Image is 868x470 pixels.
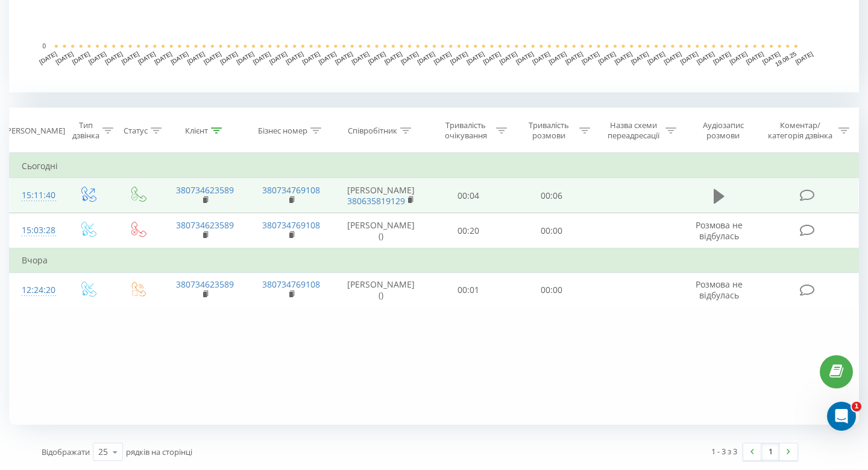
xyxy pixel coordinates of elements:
[465,50,485,65] text: [DATE]
[137,50,157,65] text: [DATE]
[176,184,234,196] a: 380734623589
[22,184,51,207] div: 15:11:40
[285,50,304,65] text: [DATE]
[548,50,568,65] text: [DATE]
[679,50,699,65] text: [DATE]
[72,120,99,141] div: Тип дзвінка
[42,43,46,50] text: 0
[104,50,124,65] text: [DATE]
[335,178,427,213] td: [PERSON_NAME]
[71,50,91,65] text: [DATE]
[433,50,453,65] text: [DATE]
[55,50,75,65] text: [DATE]
[126,446,192,457] span: рядків на сторінці
[301,50,321,65] text: [DATE]
[604,120,662,141] div: Назва схеми переадресації
[98,446,108,458] div: 25
[614,50,634,65] text: [DATE]
[38,50,58,65] text: [DATE]
[580,50,600,65] text: [DATE]
[646,50,666,65] text: [DATE]
[564,50,584,65] text: [DATE]
[449,50,469,65] text: [DATE]
[87,50,107,65] text: [DATE]
[176,219,234,231] a: 380734623589
[427,178,511,213] td: 00:04
[852,402,861,411] span: 1
[262,219,320,231] a: 380734769108
[761,443,779,460] a: 1
[482,50,502,65] text: [DATE]
[761,50,781,65] text: [DATE]
[597,50,617,65] text: [DATE]
[22,278,51,302] div: 12:24:20
[521,120,576,141] div: Тривалість розмови
[774,50,798,68] text: 19.08.25
[169,50,189,65] text: [DATE]
[153,50,173,65] text: [DATE]
[22,219,51,242] div: 15:03:28
[427,272,511,307] td: 00:01
[827,402,856,431] iframe: Intercom live chat
[42,446,90,457] span: Відображати
[203,50,222,65] text: [DATE]
[318,50,338,65] text: [DATE]
[347,195,405,207] a: 380635819129
[696,50,715,65] text: [DATE]
[630,50,650,65] text: [DATE]
[729,50,749,65] text: [DATE]
[121,50,140,65] text: [DATE]
[262,184,320,196] a: 380734769108
[383,50,403,65] text: [DATE]
[510,272,593,307] td: 00:00
[794,50,814,65] text: [DATE]
[745,50,765,65] text: [DATE]
[438,120,494,141] div: Тривалість очікування
[262,278,320,290] a: 380734769108
[510,178,593,213] td: 00:06
[416,50,436,65] text: [DATE]
[10,248,859,272] td: Вчора
[186,50,206,65] text: [DATE]
[236,50,256,65] text: [DATE]
[348,126,397,136] div: Співробітник
[334,50,354,65] text: [DATE]
[515,50,535,65] text: [DATE]
[4,126,65,136] div: [PERSON_NAME]
[219,50,239,65] text: [DATE]
[498,50,518,65] text: [DATE]
[510,213,593,249] td: 00:00
[696,219,743,242] span: Розмова не відбулась
[335,213,427,249] td: [PERSON_NAME] ()
[335,272,427,307] td: [PERSON_NAME] ()
[765,120,835,141] div: Коментар/категорія дзвінка
[696,278,743,301] span: Розмова не відбулась
[400,50,420,65] text: [DATE]
[663,50,683,65] text: [DATE]
[10,154,859,178] td: Сьогодні
[252,50,272,65] text: [DATE]
[427,213,511,249] td: 00:20
[258,126,307,136] div: Бізнес номер
[712,50,732,65] text: [DATE]
[124,126,148,136] div: Статус
[367,50,387,65] text: [DATE]
[690,120,756,141] div: Аудіозапис розмови
[185,126,208,136] div: Клієнт
[711,445,737,457] div: 1 - 3 з 3
[268,50,288,65] text: [DATE]
[350,50,370,65] text: [DATE]
[531,50,551,65] text: [DATE]
[176,278,234,290] a: 380734623589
